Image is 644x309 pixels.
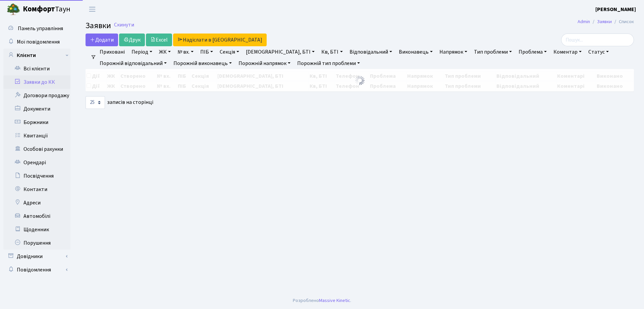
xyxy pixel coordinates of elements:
li: Список [612,18,634,25]
a: Порожній виконавець [171,58,234,69]
a: Кв, БТІ [319,46,345,58]
a: Тип проблеми [471,46,515,58]
a: ЖК [156,46,173,58]
a: [DEMOGRAPHIC_DATA], БТІ [243,46,317,58]
a: Порушення [3,236,70,250]
span: Заявки [86,20,111,32]
div: Розроблено . [293,297,351,304]
a: ПІБ [198,46,216,58]
img: Обробка... [355,75,365,86]
span: Таун [23,4,70,15]
a: Заявки [597,18,612,25]
a: Клієнти [3,49,70,62]
a: Договори продажу [3,89,70,102]
b: [PERSON_NAME] [595,6,636,13]
a: Мої повідомлення [3,35,70,49]
span: Мої повідомлення [17,38,60,46]
a: Відповідальний [347,46,395,58]
a: Порожній напрямок [236,58,293,69]
a: Повідомлення [3,263,70,276]
img: logo.png [7,3,20,16]
a: Адреси [3,196,70,209]
a: Заявки до КК [3,75,70,89]
a: Боржники [3,116,70,129]
a: Документи [3,102,70,116]
a: Проблема [516,46,549,58]
span: Додати [90,36,114,44]
a: Секція [217,46,242,58]
a: Квитанції [3,129,70,142]
input: Пошук... [561,34,634,46]
a: Статус [586,46,611,58]
label: записів на сторінці [86,96,153,109]
a: Порожній тип проблеми [294,58,363,69]
a: Виконавець [396,46,435,58]
a: Панель управління [3,22,70,35]
a: Довідники [3,250,70,263]
a: Орендарі [3,156,70,169]
button: Переключити навігацію [84,4,101,15]
a: Контакти [3,183,70,196]
span: Панель управління [18,25,63,32]
a: Посвідчення [3,169,70,183]
b: Комфорт [23,4,55,14]
a: Порожній відповідальний [97,58,169,69]
a: [PERSON_NAME] [595,5,636,13]
a: Друк [119,34,145,46]
nav: breadcrumb [568,15,644,29]
a: Скинути [114,22,134,28]
a: Надіслати в [GEOGRAPHIC_DATA] [173,34,267,46]
a: Massive Kinetic [319,297,350,304]
a: Коментар [551,46,584,58]
a: № вх. [175,46,196,58]
a: Напрямок [437,46,470,58]
a: Щоденник [3,223,70,236]
a: Всі клієнти [3,62,70,75]
a: Додати [86,34,118,46]
a: Особові рахунки [3,142,70,156]
a: Excel [146,34,172,46]
a: Приховані [97,46,127,58]
a: Автомобілі [3,209,70,223]
a: Admin [578,18,590,25]
a: Період [129,46,155,58]
select: записів на сторінці [86,96,105,109]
